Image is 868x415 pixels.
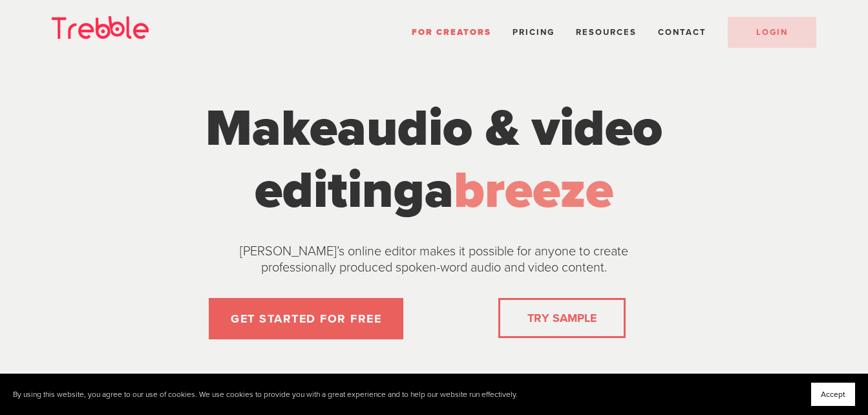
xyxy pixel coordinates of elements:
span: editing [255,160,425,222]
span: Resources [576,27,637,37]
button: Accept [811,383,855,406]
p: [PERSON_NAME]’s online editor makes it possible for anyone to create professionally produced spok... [208,244,661,276]
a: TRY SAMPLE [522,305,602,331]
p: By using this website, you agree to our use of cookies. We use cookies to provide you with a grea... [13,390,518,399]
a: Contact [658,27,706,37]
a: LOGIN [728,17,816,48]
h1: Make a [192,98,677,222]
span: LOGIN [756,27,788,37]
img: Trebble [52,16,149,39]
span: Accept [821,390,845,399]
span: audio & video [337,98,662,160]
span: breeze [454,160,613,222]
a: Pricing [513,27,555,37]
a: For Creators [412,27,491,37]
a: GET STARTED FOR FREE [209,298,403,339]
